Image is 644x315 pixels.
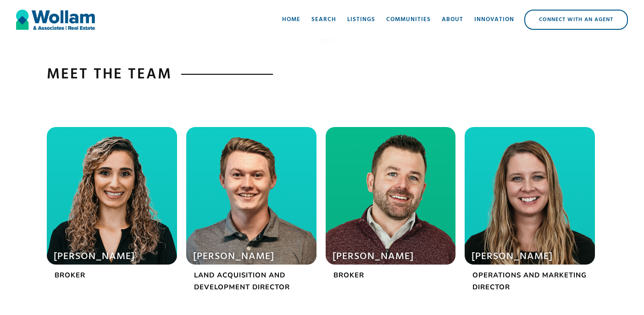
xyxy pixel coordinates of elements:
[282,15,300,24] div: Home
[524,10,628,30] a: Connect with an Agent
[381,6,436,33] a: Communities
[47,269,177,281] p: Broker
[469,6,520,33] a: Innovation
[442,15,463,24] div: About
[347,15,375,24] div: Listings
[386,15,431,24] div: Communities
[306,6,342,33] a: Search
[186,269,316,293] p: Land Acquisition and Development Director
[472,250,576,263] h1: [PERSON_NAME]
[342,6,381,33] a: Listings
[474,15,514,24] div: Innovation
[54,250,158,263] h1: [PERSON_NAME]
[436,6,469,33] a: About
[525,11,627,29] div: Connect with an Agent
[47,66,172,84] h1: Meet the team
[16,6,95,33] a: home
[465,269,595,293] p: Operations and Marketing Director
[193,250,297,263] h1: [PERSON_NAME]
[311,15,336,24] div: Search
[277,6,306,33] a: Home
[333,250,437,263] h1: [PERSON_NAME]
[326,269,456,281] p: Broker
